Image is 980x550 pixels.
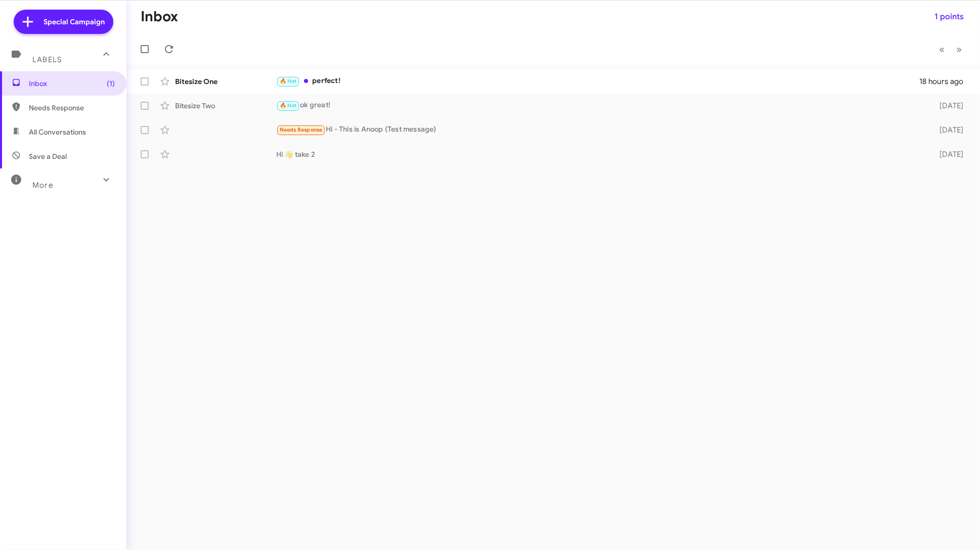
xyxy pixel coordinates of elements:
[175,101,276,111] div: Bitesize Two
[44,17,105,27] span: Special Campaign
[280,126,323,133] span: Needs Response
[923,125,972,135] div: [DATE]
[956,43,962,56] span: »
[276,75,919,87] div: perfect!
[175,76,276,87] div: Bitesize One
[923,101,972,111] div: [DATE]
[923,149,972,159] div: [DATE]
[32,55,62,64] span: Labels
[29,151,67,161] span: Save a Deal
[29,78,115,89] span: Inbox
[29,127,86,137] span: All Conversations
[276,149,923,159] div: Hi 👋 take 2
[950,39,968,60] button: Next
[14,10,113,34] a: Special Campaign
[280,102,297,109] span: 🔥 Hot
[933,39,951,60] button: Previous
[933,39,968,60] nav: Page navigation example
[107,78,115,89] span: (1)
[32,181,53,190] span: More
[141,9,178,25] h1: Inbox
[934,8,964,26] span: 1 points
[276,100,923,111] div: ok great!
[919,76,972,87] div: 18 hours ago
[276,124,923,136] div: Hi - This is Anoop (Test message)
[280,78,297,84] span: 🔥 Hot
[29,103,115,113] span: Needs Response
[939,43,945,56] span: «
[926,8,972,26] button: 1 points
